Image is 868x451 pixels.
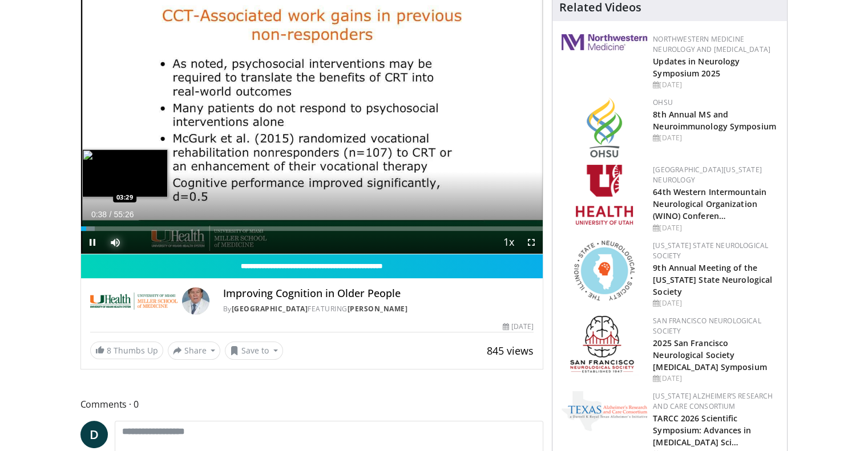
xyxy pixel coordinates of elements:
[80,397,544,412] span: Comments 0
[168,342,221,360] button: Share
[562,34,647,50] img: 2a462fb6-9365-492a-ac79-3166a6f924d8.png.150x105_q85_autocrop_double_scale_upscale_version-0.2.jpg
[81,231,104,254] button: Pause
[653,56,740,79] a: Updates in Neurology Symposium 2025
[653,262,772,297] a: 9th Annual Meeting of the [US_STATE] State Neurological Society
[104,231,127,254] button: Mute
[223,304,534,314] div: By FEATURING
[110,210,112,219] span: /
[653,109,776,132] a: 8th Annual MS and Neuroimmunology Symposium
[81,226,543,231] div: Progress Bar
[653,34,770,54] a: Northwestern Medicine Neurology and [MEDICAL_DATA]
[576,165,633,225] img: f6362829-b0a3-407d-a044-59546adfd345.png.150x105_q85_autocrop_double_scale_upscale_version-0.2.png
[653,298,778,308] div: [DATE]
[653,241,768,261] a: [US_STATE] State Neurological Society
[562,391,647,431] img: c78a2266-bcdd-4805-b1c2-ade407285ecb.png.150x105_q85_autocrop_double_scale_upscale_version-0.2.png
[90,342,163,359] a: 8 Thumbs Up
[653,338,766,372] a: 2025 San Francisco Neurological Society [MEDICAL_DATA] Symposium
[520,231,543,254] button: Fullscreen
[223,287,534,300] h4: Improving Cognition in Older People
[653,413,751,448] a: TARCC 2026 Scientific Symposium: Advances in [MEDICAL_DATA] Sci…
[82,149,168,197] img: image.jpeg
[232,304,308,314] a: [GEOGRAPHIC_DATA]
[653,133,778,143] div: [DATE]
[574,241,635,300] img: 71a8b48c-8850-4916-bbdd-e2f3ccf11ef9.png.150x105_q85_autocrop_double_scale_upscale_version-0.2.png
[182,287,209,315] img: Avatar
[653,165,762,185] a: [GEOGRAPHIC_DATA][US_STATE] Neurology
[653,373,778,384] div: [DATE]
[91,210,107,219] span: 0:38
[570,316,639,376] img: ad8adf1f-d405-434e-aebe-ebf7635c9b5d.png.150x105_q85_autocrop_double_scale_upscale_version-0.2.png
[497,231,520,254] button: Playback Rate
[348,304,408,314] a: [PERSON_NAME]
[653,316,761,336] a: San Francisco Neurological Society
[503,322,534,332] div: [DATE]
[90,287,177,315] img: University of Miami
[653,97,673,107] a: OHSU
[487,344,534,357] span: 845 views
[107,345,111,356] span: 8
[80,421,108,448] a: D
[587,97,622,157] img: da959c7f-65a6-4fcf-a939-c8c702e0a770.png.150x105_q85_autocrop_double_scale_upscale_version-0.2.png
[225,342,283,360] button: Save to
[653,186,766,221] a: 64th Western Intermountain Neurological Organization (WINO) Conferen…
[114,210,134,219] span: 55:26
[653,391,773,411] a: [US_STATE] Alzheimer’s Research and Care Consortium
[653,223,778,233] div: [DATE]
[653,80,778,90] div: [DATE]
[559,1,641,14] h4: Related Videos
